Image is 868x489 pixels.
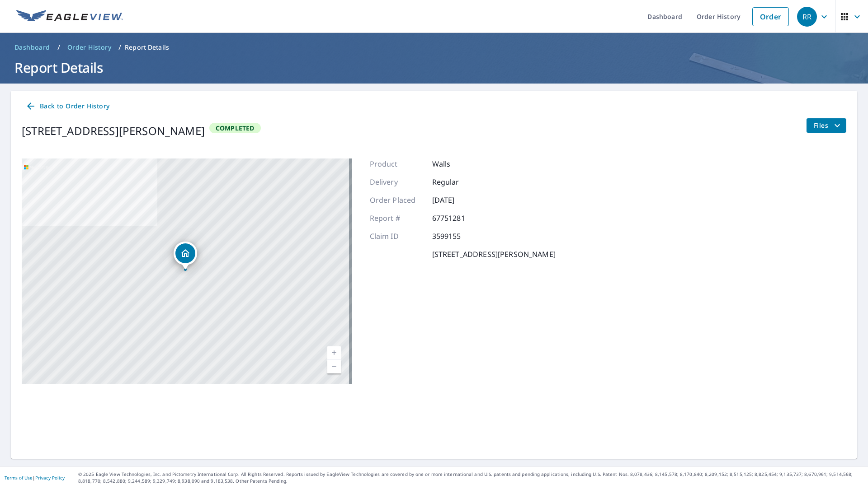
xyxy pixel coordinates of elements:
[14,43,50,52] span: Dashboard
[25,101,109,112] span: Back to Order History
[370,177,424,187] p: Delivery
[432,177,486,187] p: Regular
[432,213,486,224] p: 67751281
[22,123,205,139] div: [STREET_ADDRESS][PERSON_NAME]
[5,475,65,480] p: |
[814,120,843,131] span: Files
[370,231,424,242] p: Claim ID
[432,195,486,205] p: [DATE]
[752,7,789,26] a: Order
[11,58,857,77] h1: Report Details
[370,158,424,169] p: Product
[22,98,113,115] a: Back to Order History
[370,213,424,224] p: Report #
[67,43,111,52] span: Order History
[806,118,846,133] button: filesDropdownBtn-67751281
[35,475,65,481] a: Privacy Policy
[432,158,486,169] p: Walls
[174,242,197,270] div: Dropped pin, building 1, Residential property, 104 Andrews Ave Endicott, NY 13760
[432,249,556,260] p: [STREET_ADDRESS][PERSON_NAME]
[57,42,60,53] li: /
[64,40,115,55] a: Order History
[11,40,857,55] nav: breadcrumb
[5,475,33,481] a: Terms of Use
[11,40,54,55] a: Dashboard
[797,7,817,27] div: RR
[327,360,341,373] a: Current Level 17, Zoom Out
[16,10,123,23] img: EV Logo
[118,42,121,53] li: /
[78,471,863,484] p: © 2025 Eagle View Technologies, Inc. and Pictometry International Corp. All Rights Reserved. Repo...
[370,195,424,205] p: Order Placed
[432,231,486,242] p: 3599155
[210,124,260,132] span: Completed
[327,346,341,360] a: Current Level 17, Zoom In
[125,43,169,52] p: Report Details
